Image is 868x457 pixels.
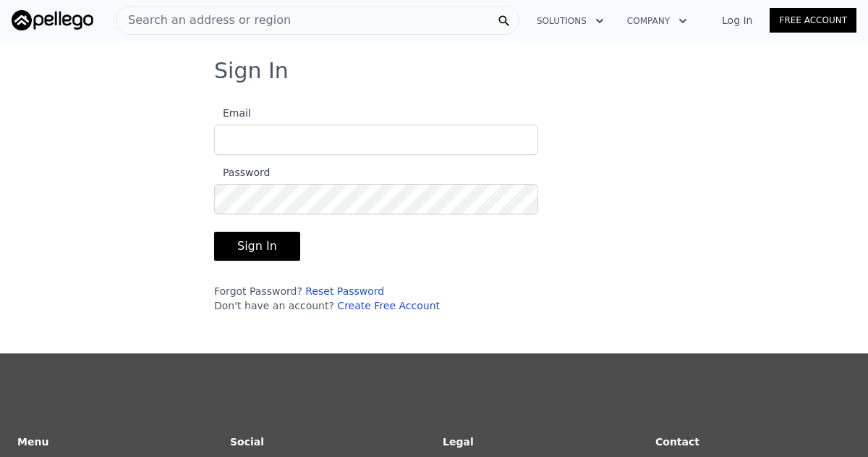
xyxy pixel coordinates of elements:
[230,436,264,448] strong: Social
[214,125,538,155] input: Email
[214,284,538,313] div: Forgot Password? Don't have an account?
[214,167,270,178] span: Password
[116,12,291,29] span: Search an address or region
[616,8,699,34] button: Company
[17,436,48,448] strong: Menu
[214,107,251,119] span: Email
[655,436,699,448] strong: Contact
[305,285,384,297] a: Reset Password
[770,8,856,33] a: Free Account
[12,10,93,30] img: Pellego
[337,300,440,311] a: Create Free Account
[214,232,300,261] button: Sign In
[705,13,770,28] a: Log In
[214,58,654,84] h3: Sign In
[443,436,474,448] strong: Legal
[214,184,538,214] input: Password
[525,8,616,34] button: Solutions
